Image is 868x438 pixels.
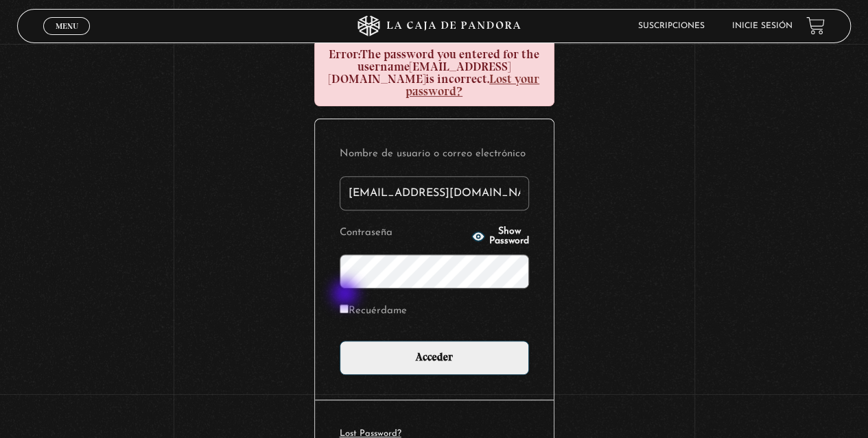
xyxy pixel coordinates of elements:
span: Show Password [489,227,529,246]
input: Recuérdame [340,304,349,313]
strong: Error: [329,47,360,62]
strong: [EMAIL_ADDRESS][DOMAIN_NAME] [329,59,511,86]
label: Recuérdame [340,301,407,322]
a: Lost Password? [340,429,401,438]
div: The password you entered for the username is incorrect. [314,39,554,106]
a: Suscripciones [638,22,705,30]
a: View your shopping cart [806,16,825,35]
span: Menu [56,22,78,30]
label: Nombre de usuario o correo electrónico [340,144,529,165]
label: Contraseña [340,223,468,244]
button: Show Password [471,227,529,246]
span: Cerrar [51,34,83,43]
input: Acceder [340,341,529,375]
a: Inicie sesión [732,22,793,30]
a: Lost your password? [406,71,539,99]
